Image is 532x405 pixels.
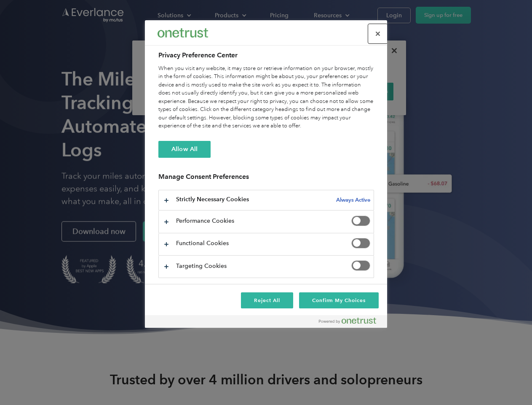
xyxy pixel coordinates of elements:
[158,141,211,158] button: Allow All
[158,65,374,130] div: When you visit any website, it may store or retrieve information on your browser, mostly in the f...
[369,24,387,43] button: Close
[319,317,383,328] a: Powered by OneTrust Opens in a new Tab
[145,20,387,328] div: Preference center
[319,317,376,324] img: Powered by OneTrust Opens in a new Tab
[158,173,374,186] h3: Manage Consent Preferences
[158,28,208,37] img: Everlance
[145,20,387,328] div: Privacy Preference Center
[158,50,374,60] h2: Privacy Preference Center
[241,292,293,308] button: Reject All
[299,292,379,308] button: Confirm My Choices
[158,24,208,41] div: Everlance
